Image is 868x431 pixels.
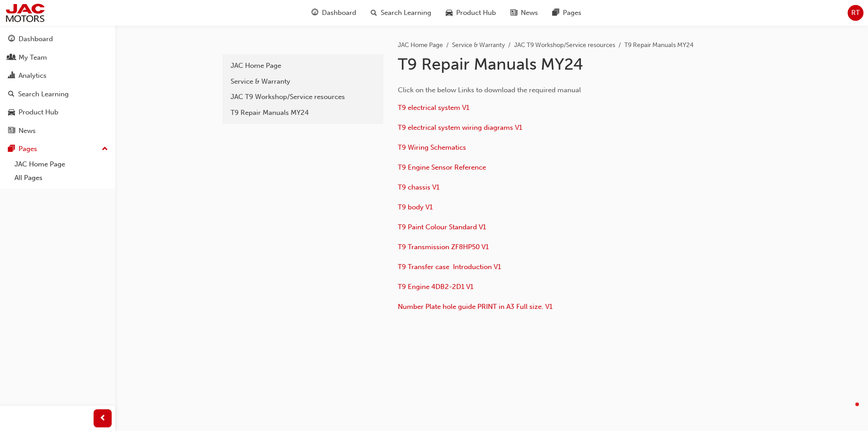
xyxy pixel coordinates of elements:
button: RT [848,5,863,21]
a: Search Learning [4,86,112,103]
div: JAC Home Page [231,61,375,71]
span: Click on the below Links to download the required manual [398,86,581,94]
a: JAC T9 Workshop/Service resources [514,41,615,49]
a: T9 electrical system V1 [398,104,469,112]
span: news-icon [8,127,15,135]
a: JAC Home Page [398,41,443,49]
span: Product Hub [456,8,496,18]
span: Pages [563,8,581,18]
a: Service & Warranty [452,41,505,49]
h1: T9 Repair Manuals MY24 [398,54,694,74]
a: T9 Engine Sensor Reference [398,163,486,171]
a: T9 Repair Manuals MY24 [226,105,380,121]
a: guage-iconDashboard [304,4,363,22]
a: T9 Wiring Schematics [398,143,466,152]
span: car-icon [446,7,453,19]
a: News [4,123,112,139]
a: Dashboard [4,31,112,47]
img: jac-portal [5,3,46,23]
div: Service & Warranty [231,76,375,87]
span: Search Learning [381,8,431,18]
span: pages-icon [552,7,559,19]
a: T9 electrical system wiring diagrams V1 [398,123,522,132]
span: pages-icon [8,145,15,153]
div: News [19,126,36,136]
button: DashboardMy TeamAnalyticsSearch LearningProduct HubNews [4,29,112,141]
a: T9 Paint Colour Standard V1 [398,223,486,231]
li: T9 Repair Manuals MY24 [624,40,693,51]
a: Number Plate hole guide PRINT in A3 Full size. V1 [398,303,552,311]
a: JAC Home Page [11,157,112,171]
button: Pages [4,141,112,157]
div: Dashboard [19,34,53,44]
a: news-iconNews [503,4,545,22]
div: JAC T9 Workshop/Service resources [231,92,375,102]
a: Product Hub [4,104,112,121]
a: T9 Engine 4DB2-2D1 V1 [398,283,473,291]
a: search-iconSearch Learning [363,4,439,22]
span: News [521,8,538,18]
a: JAC Home Page [226,58,380,74]
span: news-icon [510,7,517,19]
span: people-icon [8,54,15,62]
a: T9 Transfer case Introduction V1 [398,263,501,271]
div: My Team [19,52,47,63]
span: chart-icon [8,72,15,80]
a: T9 Transmission ZF8HP50 V1 [398,243,489,251]
a: T9 chassis V1 [398,183,439,191]
span: RT [851,8,860,18]
a: pages-iconPages [545,4,589,22]
span: guage-icon [8,35,15,43]
a: Analytics [4,67,112,84]
a: JAC T9 Workshop/Service resources [226,89,380,105]
span: up-icon [102,143,108,155]
div: Pages [19,144,37,154]
span: search-icon [371,7,377,19]
span: car-icon [8,109,15,117]
div: Analytics [19,71,47,81]
a: T9 body V1 [398,203,433,211]
span: guage-icon [311,7,318,19]
div: T9 Repair Manuals MY24 [231,108,375,118]
span: Dashboard [322,8,356,18]
span: prev-icon [99,413,106,424]
a: All Pages [11,171,112,185]
a: Service & Warranty [226,74,380,90]
a: My Team [4,49,112,66]
span: search-icon [8,90,14,99]
a: car-iconProduct Hub [439,4,503,22]
iframe: Intercom live chat [837,400,859,422]
div: Product Hub [19,107,58,118]
div: Search Learning [18,89,69,99]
